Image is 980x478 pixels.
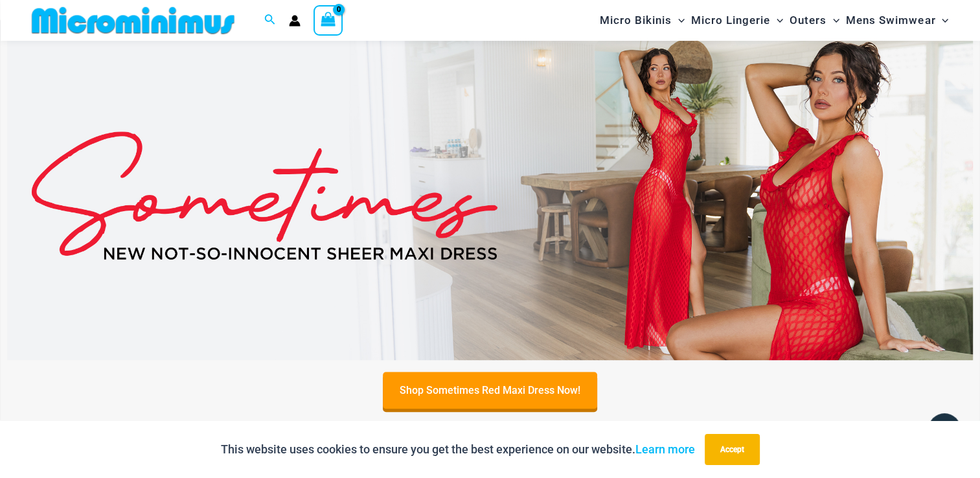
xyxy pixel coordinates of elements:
a: Shop Sometimes Red Maxi Dress Now! [383,372,597,409]
a: Micro LingerieMenu ToggleMenu Toggle [688,4,786,37]
a: Learn more [635,442,695,456]
span: Mens Swimwear [846,4,935,37]
span: Menu Toggle [770,4,783,37]
a: Account icon link [289,15,301,27]
img: MM SHOP LOGO FLAT [27,6,240,35]
p: This website uses cookies to ensure you get the best experience on our website. [221,440,695,459]
span: Menu Toggle [935,4,948,37]
nav: Site Navigation [595,2,954,39]
img: Sometimes Red Maxi Dress [7,32,973,360]
a: OutersMenu ToggleMenu Toggle [786,4,843,37]
span: Outers [790,4,826,37]
span: Micro Bikinis [600,4,672,37]
a: Search icon link [264,12,276,28]
a: View Shopping Cart, empty [313,5,343,35]
a: Mens SwimwearMenu ToggleMenu Toggle [843,4,952,37]
a: Micro BikinisMenu ToggleMenu Toggle [597,4,688,37]
span: Menu Toggle [672,4,685,37]
span: Micro Lingerie [691,4,770,37]
span: Menu Toggle [826,4,839,37]
button: Accept [705,434,760,465]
